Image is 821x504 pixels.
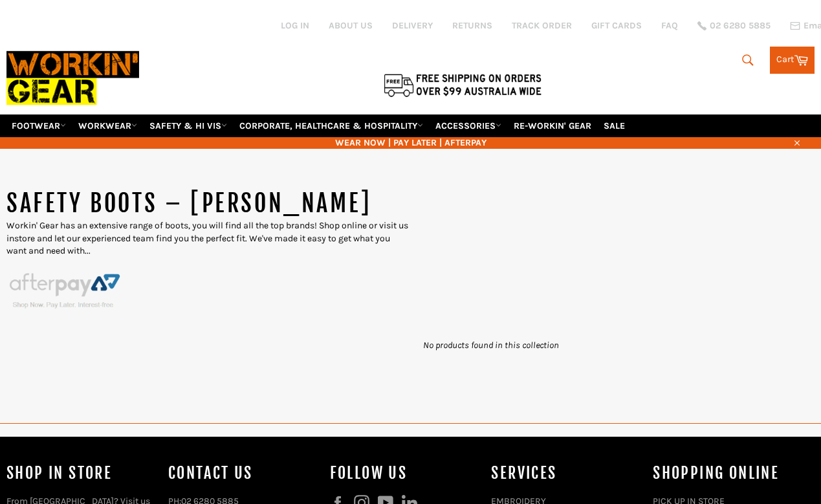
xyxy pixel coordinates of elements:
[6,137,815,149] span: WEAR NOW | PAY LATER | AFTERPAY
[491,463,640,484] h4: services
[382,71,543,98] img: Flat $9.95 shipping Australia wide
[6,463,155,484] h4: Shop In Store
[509,115,597,137] a: RE-WORKIN' GEAR
[6,115,71,137] a: FOOTWEAR
[234,115,428,137] a: CORPORATE, HEALTHCARE & HOSPITALITY
[697,21,771,30] a: 02 6280 5885
[653,463,802,484] h4: SHOPPING ONLINE
[330,463,479,484] h4: Follow us
[512,19,572,32] a: TRACK ORDER
[770,47,815,74] a: Cart
[710,21,771,30] span: 02 6280 5885
[392,19,433,32] a: DELIVERY
[168,463,317,484] h4: Contact Us
[73,115,142,137] a: WORKWEAR
[6,42,139,114] img: Workin Gear leaders in Workwear, Safety Boots, PPE, Uniforms. Australia's No.1 in Workwear
[329,19,373,32] a: ABOUT US
[281,20,309,31] a: Log in
[591,19,642,32] a: GIFT CARDS
[6,219,411,257] p: Workin' Gear has an extensive range of boots, you will find all the top brands! Shop online or vi...
[6,188,411,220] h1: SAFETY BOOTS – [PERSON_NAME]
[452,19,492,32] a: RETURNS
[430,115,507,137] a: ACCESSORIES
[661,19,678,32] a: FAQ
[598,115,630,137] a: SALE
[423,340,559,351] em: No products found in this collection
[144,115,232,137] a: SAFETY & HI VIS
